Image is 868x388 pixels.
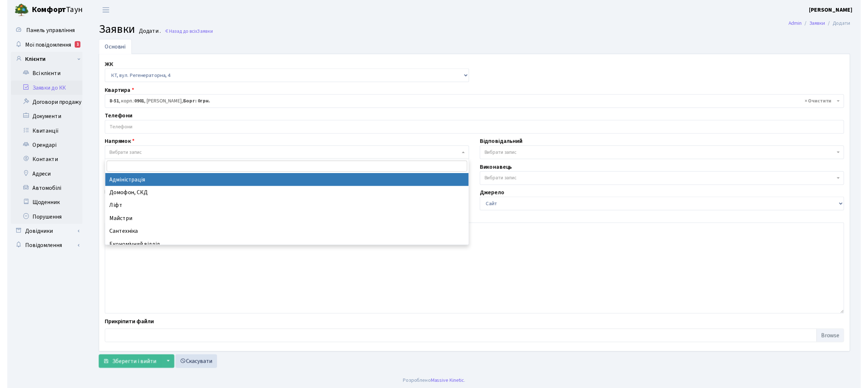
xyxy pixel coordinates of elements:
[160,28,209,35] a: Назад до всіхЗаявки
[99,87,129,96] label: Квартира
[99,139,129,148] label: Напрямок
[816,20,832,27] a: Заявки
[794,20,808,27] a: Admin
[99,322,149,331] label: Прикріпити файли
[100,122,851,136] input: Телефони
[815,6,859,15] a: [PERSON_NAME]
[4,155,77,169] a: Контакти
[4,242,77,257] a: Повідомлення
[4,97,77,111] a: Договори продажу
[99,96,851,110] span: <b>8-51</b>, корп.: <b>0901</b>, Янкович Оксана Ярославівна, <b>Борг: 0грн.</b>
[132,28,156,35] small: Додати .
[18,42,65,50] span: Мої повідомлення
[25,4,77,16] span: Таун
[104,99,842,106] span: <b>8-51</b>, корп.: <b>0901</b>, Янкович Оксана Ярославівна, <b>Борг: 0грн.</b>
[4,184,77,199] a: Автомобілі
[4,67,77,82] a: Всі клієнти
[179,99,206,106] b: Борг: 0грн.
[107,363,152,371] span: Зберегти і вийти
[100,228,469,242] li: Сантехніка
[69,42,74,48] div: 1
[480,139,524,148] label: Відповідальний
[100,176,469,189] li: Адміністрація
[485,151,518,158] span: Вибрати запис
[480,165,513,174] label: Виконавець
[4,24,77,38] a: Панель управління
[4,82,77,97] a: Заявки до КК
[100,215,469,228] li: Майстри
[129,99,139,106] b: 0901
[4,38,77,53] a: Мої повідомлення1
[93,360,156,374] button: Зберегти і вийти
[811,99,838,106] span: Видалити всі елементи
[19,27,69,35] span: Панель управління
[100,242,469,255] li: Економічний відділ
[91,4,109,16] button: Переключити навігацію
[4,126,77,140] a: Квитанції
[4,53,77,67] a: Клієнти
[99,61,108,70] label: ЖК
[171,360,213,374] a: Скасувати
[25,4,60,16] b: Комфорт
[104,151,137,158] span: Вибрати запис
[4,111,77,126] a: Документи
[815,6,859,14] b: [PERSON_NAME]
[4,199,77,213] a: Щоденник
[832,20,857,28] li: Додати
[783,16,868,31] nav: breadcrumb
[99,113,127,122] label: Телефони
[100,189,469,202] li: Домофон, СКД
[4,169,77,184] a: Адреси
[4,140,77,155] a: Орендарі
[100,202,469,215] li: Ліфт
[4,228,77,242] a: Довідники
[193,28,209,35] span: Заявки
[7,3,22,17] img: logo.png
[4,213,77,228] a: Порушення
[93,21,130,38] span: Заявки
[104,99,113,106] b: 8-51
[93,40,126,55] a: Основні
[480,191,506,200] label: Джерело
[485,177,518,185] span: Вибрати запис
